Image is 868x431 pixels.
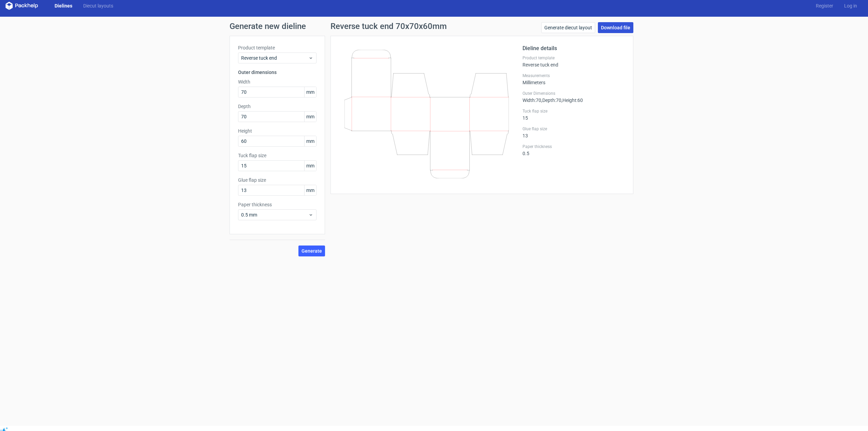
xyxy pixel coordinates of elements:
[523,126,625,138] div: 13
[49,2,78,9] a: Dielines
[523,91,625,96] label: Outer Dimensions
[810,2,839,9] a: Register
[238,201,317,208] label: Paper thickness
[298,246,325,256] button: Generate
[330,22,447,30] h1: Reverse tuck end 70x70x60mm
[238,69,317,76] h3: Outer dimensions
[304,185,316,195] span: mm
[523,73,625,78] label: Measurements
[78,2,119,9] a: Diecut layouts
[238,78,317,85] label: Width
[523,144,625,156] div: 0.5
[523,44,625,53] h2: Dieline details
[523,108,625,121] div: 15
[301,249,322,253] span: Generate
[523,98,541,103] span: Width : 70
[238,128,317,134] label: Height
[541,22,595,33] a: Generate diecut layout
[238,177,317,183] label: Glue flap size
[561,98,583,103] span: , Height : 60
[523,108,625,114] label: Tuck flap size
[304,136,316,146] span: mm
[523,55,625,68] div: Reverse tuck end
[523,144,625,149] label: Paper thickness
[238,44,317,51] label: Product template
[839,2,863,9] a: Log in
[304,112,316,122] span: mm
[241,211,308,218] span: 0.5 mm
[304,87,316,97] span: mm
[541,98,561,103] span: , Depth : 70
[304,161,316,171] span: mm
[523,55,625,61] label: Product template
[238,152,317,159] label: Tuck flap size
[241,55,308,61] span: Reverse tuck end
[598,22,633,33] a: Download file
[230,22,639,30] h1: Generate new dieline
[523,126,625,132] label: Glue flap size
[523,73,625,85] div: Millimeters
[238,103,317,110] label: Depth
